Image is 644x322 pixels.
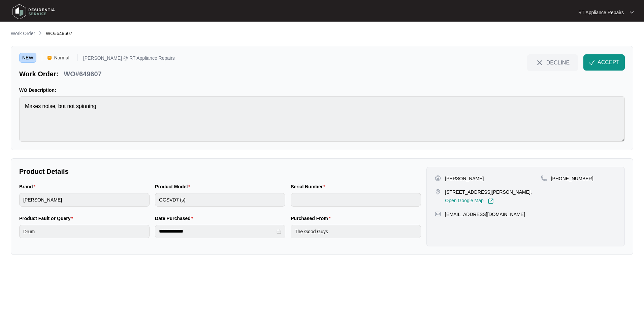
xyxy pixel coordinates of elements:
[83,56,175,63] p: [PERSON_NAME] @ RT Appliance Repairs
[64,69,101,79] p: WO#649607
[19,183,38,190] label: Brand
[541,175,547,181] img: map-pin
[291,183,328,190] label: Serial Number
[546,59,570,66] span: DECLINE
[435,175,441,181] img: user-pin
[583,54,625,71] button: check-IconACCEPT
[291,225,421,238] input: Purchased From
[159,228,275,235] input: Date Purchased
[19,96,625,142] textarea: Makes noise, but not spinning
[52,53,72,63] span: Normal
[19,215,76,222] label: Product Fault or Query
[155,183,193,190] label: Product Model
[19,53,36,63] span: NEW
[435,211,441,217] img: map-pin
[445,211,525,218] p: [EMAIL_ADDRESS][DOMAIN_NAME]
[527,54,578,71] button: close-IconDECLINE
[46,31,72,36] span: WO#649607
[19,225,150,238] input: Product Fault or Query
[551,175,593,182] p: [PHONE_NUMBER]
[155,193,285,207] input: Product Model
[19,69,58,79] p: Work Order:
[630,11,634,14] img: dropdown arrow
[445,189,532,195] p: [STREET_ADDRESS][PERSON_NAME],
[9,30,36,37] a: Work Order
[11,30,35,37] p: Work Order
[38,30,43,36] img: chevron-right
[598,58,619,66] span: ACCEPT
[488,198,494,204] img: Link-External
[536,59,544,67] img: close-Icon
[435,189,441,195] img: map-pin
[10,2,57,22] img: residentia service logo
[19,87,625,93] p: WO Description:
[19,193,150,207] input: Brand
[589,59,595,65] img: check-Icon
[291,193,421,207] input: Serial Number
[578,9,624,16] p: RT Appliance Repairs
[445,175,484,182] p: [PERSON_NAME]
[445,198,493,204] a: Open Google Map
[155,215,196,222] label: Date Purchased
[291,215,333,222] label: Purchased From
[47,56,52,60] img: Vercel Logo
[19,167,421,176] p: Product Details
